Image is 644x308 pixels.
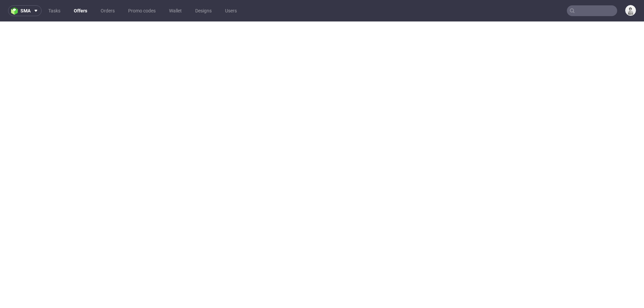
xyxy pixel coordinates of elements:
a: Tasks [44,5,64,16]
a: Wallet [165,5,186,16]
a: Users [221,5,241,16]
a: Orders [97,5,119,16]
button: sma [8,5,42,16]
span: sma [20,8,31,13]
a: Designs [191,5,216,16]
img: Dudek Mariola [626,6,635,15]
img: logo [11,7,20,15]
a: Promo codes [124,5,160,16]
a: Offers [70,5,91,16]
